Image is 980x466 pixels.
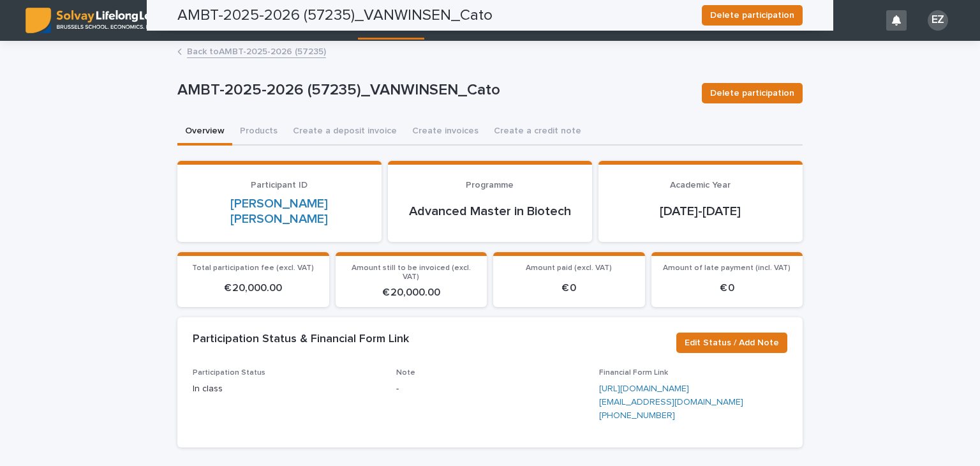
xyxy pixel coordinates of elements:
span: Academic Year [670,181,731,190]
span: Note [396,369,415,377]
button: Delete participation [702,83,803,103]
span: Delete participation [710,87,794,100]
button: Overview [177,119,232,146]
button: Products [232,119,285,146]
h2: Participation Status & Financial Form Link [193,333,409,347]
p: AMBT-2025-2026 (57235)_VANWINSEN_Cato [177,81,692,100]
span: Amount of late payment (incl. VAT) [663,264,791,272]
span: Total participation fee (excl. VAT) [192,264,314,272]
button: Create a credit note [486,119,589,146]
a: [PERSON_NAME] [PERSON_NAME] [193,196,366,227]
p: € 20,000.00 [343,287,480,299]
p: In class [193,382,381,396]
div: EZ [928,10,948,31]
span: Amount still to be invoiced (excl. VAT) [352,264,471,281]
span: Financial Form Link [599,369,668,377]
span: Programme [466,181,514,190]
button: Edit Status / Add Note [676,333,787,353]
a: Back toAMBT-2025-2026 (57235) [187,43,326,58]
p: € 20,000.00 [185,282,322,294]
span: Amount paid (excl. VAT) [526,264,612,272]
p: Advanced Master in Biotech [403,204,577,219]
img: ED0IkcNQHGZZMpCVrDht [26,8,184,33]
button: Create invoices [405,119,486,146]
p: € 0 [659,282,796,294]
p: € 0 [501,282,637,294]
p: [DATE]-[DATE] [614,204,787,219]
p: - [396,382,584,396]
a: [URL][DOMAIN_NAME][EMAIL_ADDRESS][DOMAIN_NAME][PHONE_NUMBER] [599,384,743,420]
button: Create a deposit invoice [285,119,405,146]
span: Participation Status [193,369,265,377]
span: Participant ID [251,181,308,190]
span: Edit Status / Add Note [685,336,779,349]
